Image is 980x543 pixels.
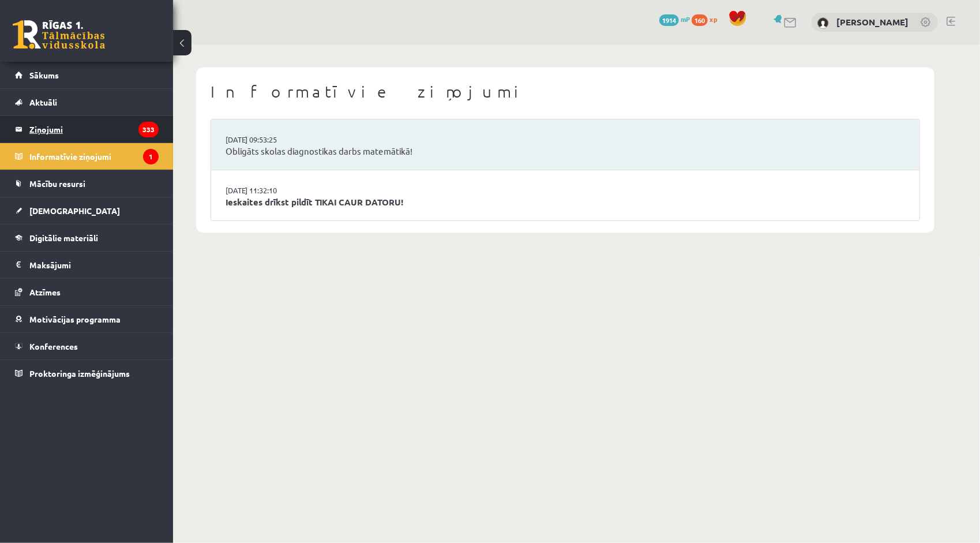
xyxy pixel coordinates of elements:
[226,185,312,196] a: [DATE] 11:32:10
[29,252,159,278] legend: Maksājumi
[659,14,679,26] span: 1914
[29,178,85,189] span: Mācību resursi
[15,143,159,170] a: Informatīvie ziņojumi1
[836,16,908,28] a: [PERSON_NAME]
[226,196,905,209] a: Ieskaites drīkst pildīt TIKAI CAUR DATORU!
[29,205,120,216] span: [DEMOGRAPHIC_DATA]
[211,82,920,102] h1: Informatīvie ziņojumi
[29,368,130,379] span: Proktoringa izmēģinājums
[29,70,59,80] span: Sākums
[29,314,121,324] span: Motivācijas programma
[29,97,57,107] span: Aktuāli
[29,287,61,297] span: Atzīmes
[15,306,159,332] a: Motivācijas programma
[29,341,78,351] span: Konferences
[226,145,905,158] a: Obligāts skolas diagnostikas darbs matemātikā!
[692,14,723,24] a: 160 xp
[709,14,717,24] span: xp
[29,143,159,170] legend: Informatīvie ziņojumi
[29,116,159,143] legend: Ziņojumi
[15,252,159,278] a: Maksājumi
[226,134,312,145] a: [DATE] 09:53:25
[15,224,159,251] a: Digitālie materiāli
[817,17,829,29] img: Feliks Vladimirovs
[29,233,98,243] span: Digitālie materiāli
[15,197,159,224] a: [DEMOGRAPHIC_DATA]
[15,279,159,305] a: Atzīmes
[681,14,690,24] span: mP
[15,170,159,197] a: Mācību resursi
[138,122,159,137] i: 333
[15,116,159,143] a: Ziņojumi333
[15,89,159,115] a: Aktuāli
[659,14,690,24] a: 1914 mP
[15,333,159,359] a: Konferences
[15,360,159,387] a: Proktoringa izmēģinājums
[13,20,105,49] a: Rīgas 1. Tālmācības vidusskola
[692,14,708,26] span: 160
[143,149,159,164] i: 1
[15,62,159,88] a: Sākums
